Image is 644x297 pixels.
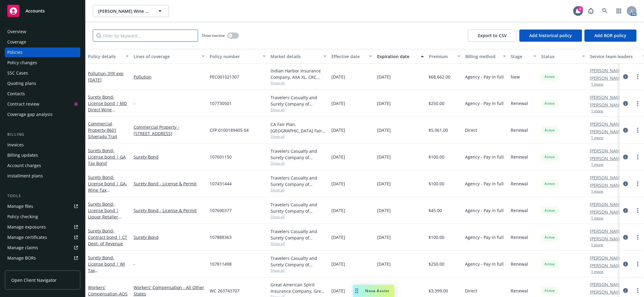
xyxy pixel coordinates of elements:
a: Coverage [5,37,80,47]
span: Show all [271,161,327,166]
span: [DATE] [331,288,345,294]
a: [PERSON_NAME] [590,201,624,208]
button: Expiration date [375,49,426,64]
div: Indian Harbor Insurance Company, AXA XL, CRC Group [271,68,327,80]
a: more [634,207,642,214]
span: Agency - Pay in full [465,261,504,267]
a: Policy checking [5,212,80,222]
a: [PERSON_NAME] [590,174,624,181]
div: Premium [429,53,454,60]
div: Manage files [7,201,33,211]
button: Stage [509,49,539,64]
a: [PERSON_NAME] [590,262,624,269]
div: Coverage [7,37,26,47]
div: Account charges [7,161,41,170]
a: circleInformation [622,180,629,187]
span: [DATE] [377,261,391,267]
a: Surety Bond - License & Permit [134,207,205,214]
div: Quoting plans [7,79,36,88]
a: Manage files [5,201,80,211]
span: - [134,261,135,267]
span: Open Client Navigator [11,277,57,283]
a: Accounts [5,2,80,19]
span: Accounts [26,9,45,13]
a: Surety Bond [88,148,126,166]
a: Surety Bond - License & Permit [134,180,205,187]
span: - [134,100,135,107]
div: Policy number [210,53,259,60]
span: Manage exposures [5,222,80,232]
a: Contract review [5,99,80,109]
span: $250.00 [429,100,445,107]
span: Active [544,261,556,267]
a: Surety Bond [88,201,119,226]
a: Coverage gap analysis [5,110,80,119]
span: Agency - Pay in full [465,180,504,187]
span: Agency - Pay in full [465,207,504,214]
span: 107601150 [210,154,232,160]
a: circleInformation [622,234,629,241]
div: Coverage gap analysis [7,110,53,119]
button: 1 more [591,216,604,220]
span: Show all [271,214,327,219]
a: circleInformation [622,260,629,268]
span: Show inactive [202,33,225,38]
span: Renewal [511,234,528,240]
a: circleInformation [622,153,629,161]
span: Show all [271,134,327,139]
div: Contract review [7,99,39,109]
a: more [634,73,642,80]
span: - License bond | GA-Wine Tax Bond(Demeine Estat [88,174,127,206]
span: [DATE] [331,154,345,160]
a: Manage claims [5,243,80,253]
a: Policy changes [5,58,80,68]
a: [PERSON_NAME] [590,281,624,288]
button: Policy details [86,49,131,64]
span: [DATE] [377,207,391,214]
span: - License bond | WI Tax Bond/[PERSON_NAME] [88,255,126,286]
div: Manage certificates [7,232,47,242]
a: Contacts [5,89,80,99]
div: Travelers Casualty and Surety Company of America, Travelers Insurance [271,94,327,107]
span: - 3YR exp [DATE] [88,71,124,83]
span: [DATE] [377,74,391,80]
a: more [634,287,642,294]
span: Add historical policy [530,33,572,38]
button: [PERSON_NAME] Wine Estates LLC [93,5,169,17]
a: Surety Bond [88,94,127,119]
span: Direct [465,288,478,294]
div: SSC Cases [7,68,28,78]
button: 1 more [591,163,604,166]
a: [PERSON_NAME] [590,155,624,162]
a: Surety Bond [134,234,205,240]
div: Stage [511,53,530,60]
span: $3,399.00 [429,288,448,294]
a: more [634,234,642,241]
span: [DATE] [377,180,391,187]
a: Pollution [88,71,124,83]
span: Active [544,181,556,187]
div: Billing [5,131,80,138]
a: Workers' Compensation [88,285,128,297]
span: [DATE] [331,127,345,133]
span: Export to CSV [478,33,507,38]
a: Manage BORs [5,253,80,263]
a: [PERSON_NAME] [590,228,624,234]
a: [PERSON_NAME] [590,67,624,74]
span: Add BOR policy [595,33,627,38]
a: Policies [5,47,80,57]
a: Quoting plans [5,79,80,88]
button: Policy number [207,49,268,64]
a: Search [599,5,611,17]
span: [DATE] [331,207,345,214]
a: [PERSON_NAME] [590,94,624,100]
span: Renewal [511,127,528,133]
span: - License bond | GA Tax Bond [88,148,126,166]
button: 1 more [591,270,604,274]
div: Policies [7,47,23,57]
div: 4 [578,6,583,12]
span: CFP 0100189405 04 [210,127,249,133]
button: 1 more [591,109,604,113]
span: Renewal [511,207,528,214]
div: Billing method [465,53,499,60]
